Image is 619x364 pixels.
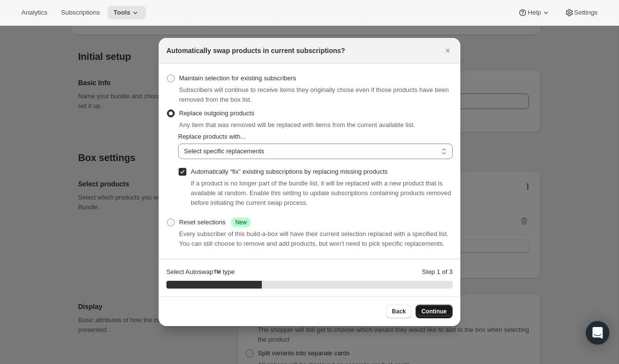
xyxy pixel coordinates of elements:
[512,6,556,19] button: Help
[179,74,296,82] span: Maintain selection for existing subscribers
[179,86,449,103] span: Subscribers will continue to receive items they originally chose even if those products have been...
[55,6,106,19] button: Subscriptions
[528,9,541,17] span: Help
[235,218,247,226] span: New
[586,321,609,345] div: Open Intercom Messenger
[108,6,146,19] button: Tools
[574,9,598,17] span: Settings
[191,168,388,175] span: Automatically “fix” existing subscriptions by replacing missing products
[179,230,448,247] span: Every subscriber of this build-a-box will have their current selection replaced with a specified ...
[422,267,453,277] p: Step 1 of 3
[421,308,447,315] span: Continue
[61,9,100,17] span: Subscriptions
[166,267,235,277] p: Select Autoswap™️ type
[179,109,255,117] span: Replace outgoing products
[559,6,603,19] button: Settings
[178,133,246,140] span: Replace products with...
[441,44,455,57] button: Close
[386,305,412,318] button: Back
[16,6,53,19] button: Analytics
[113,9,130,17] span: Tools
[416,305,453,318] button: Continue
[179,218,251,227] div: Reset selections
[179,121,415,128] span: Any item that was removed will be replaced with items from the current available list.
[166,46,345,55] h2: Automatically swap products in current subscriptions?
[191,180,451,206] span: If a product is no longer part of the bundle list, it will be replaced with a new product that is...
[21,9,47,17] span: Analytics
[392,308,406,315] span: Back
